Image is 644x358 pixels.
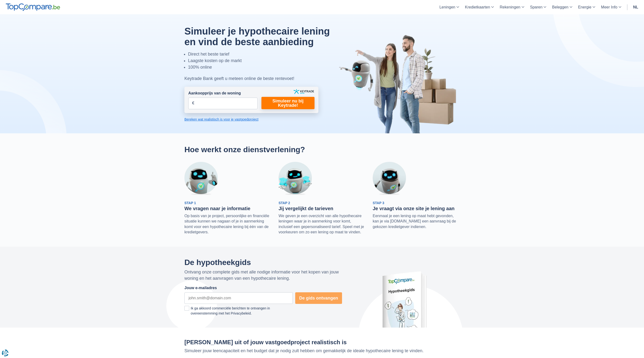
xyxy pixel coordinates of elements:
[184,145,460,154] h2: Hoe werkt onze dienstverlening?
[6,3,60,11] img: TopCompare
[192,100,194,106] span: €
[184,26,342,47] h1: Simuleer je hypothecaire lening en vind de beste aanbieding
[373,201,384,205] span: Stap 3
[294,89,314,94] img: keytrade
[184,269,342,281] p: Ontvang onze complete gids met alle nodige informatie voor het kopen van jouw woning en het aanvr...
[188,51,342,57] li: Direct het beste tarief
[184,201,196,205] span: Stap 1
[295,292,342,304] button: De gids ontvangen
[184,117,318,122] a: Bereken wat realistisch is voor je vastgoedproject
[373,206,460,211] h3: Je vraagt via onze site je lening aan
[184,285,217,291] label: Jouw e-mailadres
[184,162,218,195] img: Stap 1
[184,306,293,316] label: Ik ga akkoord commerciële berichten te ontvangen in overeenstemming met het Privacybeleid.
[378,268,431,328] img: De hypotheekgids
[279,201,290,205] span: Stap 2
[184,292,293,304] input: john.smith@domain.com
[279,206,365,211] h3: Jij vergelijkt de tarieven
[373,162,406,195] img: Stap 3
[184,75,342,82] div: Keytrade Bank geeft u meteen online de beste rentevoet!
[184,348,460,354] p: Simuleer jouw leencapaciteit en het budget dat je nodig zult hebben om gemakkelijk de ideale hypo...
[184,258,342,267] h2: De hypotheekgids
[184,339,460,345] h2: [PERSON_NAME] uit of jouw vastgoedproject realistisch is
[339,34,460,133] img: image-hero
[279,213,365,235] p: We geven je een overzicht van alle hypothecaire leningen waar je in aanmerking voor komt, inclusi...
[261,97,315,109] a: Simuleer nu bij Keytrade!
[188,64,342,71] li: 100% online
[188,57,342,64] li: Laagste kosten op de markt
[373,213,460,229] p: Eenmaal je een lening op maat hebt gevonden, kan je via [DOMAIN_NAME] een aanvraag bij de gekozen...
[184,213,271,235] p: Op basis van je project, persoonlijke en financiële situatie kunnen we nagaan of je in aanmerking...
[184,206,271,211] h3: We vragen naar je informatie
[188,91,241,96] label: Aankoopprijs van de woning
[279,162,312,195] img: Stap 2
